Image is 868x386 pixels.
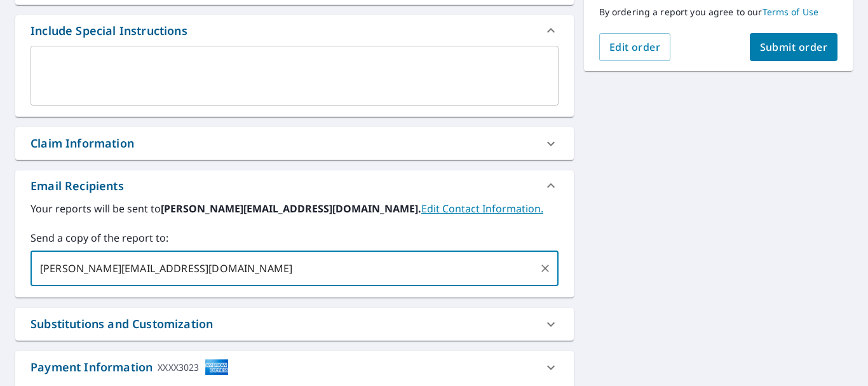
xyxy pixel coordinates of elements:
a: EditContactInfo [421,202,543,216]
a: Terms of Use [763,6,819,18]
div: XXXX3023 [158,359,199,376]
div: Email Recipients [15,170,574,201]
span: Edit order [609,40,661,54]
div: Include Special Instructions [31,22,187,39]
label: Send a copy of the report to: [31,230,559,245]
div: Claim Information [31,135,134,152]
div: Payment Information [31,359,229,376]
div: Include Special Instructions [15,15,574,46]
div: Substitutions and Customization [31,315,213,333]
div: Email Recipients [31,177,124,195]
button: Edit order [599,33,671,61]
b: [PERSON_NAME][EMAIL_ADDRESS][DOMAIN_NAME]. [161,202,421,216]
button: Submit order [750,33,838,61]
button: Clear [536,259,554,277]
div: Payment InformationXXXX3023cardImage [15,351,574,383]
img: cardImage [205,359,229,376]
p: By ordering a report you agree to our [599,6,837,18]
div: Substitutions and Customization [15,308,574,340]
div: Claim Information [15,127,574,160]
span: Submit order [760,40,828,54]
label: Your reports will be sent to [31,201,559,216]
